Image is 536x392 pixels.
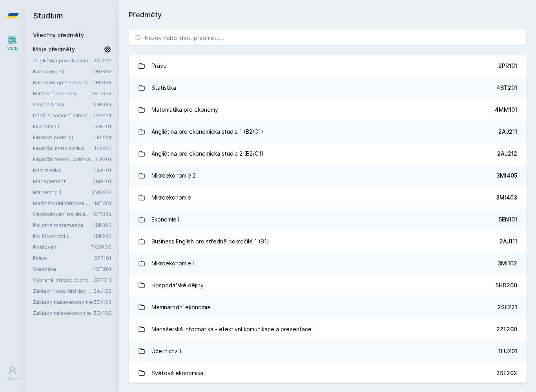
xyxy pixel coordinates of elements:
[93,266,111,272] a: 4ST201
[496,194,517,201] div: 3MI403
[94,145,111,151] a: 1BP310
[93,288,111,294] a: 2AJ122
[93,299,111,305] a: 5EN103
[151,168,196,183] div: Mikroekonomie 2
[151,299,211,315] div: Mezinárodní ekonomie
[129,55,527,77] a: Právo 2PR101
[151,343,183,359] div: Účetnictví I.
[129,252,527,274] a: Mikroekonomie I 3MI102
[7,45,18,51] div: Study
[151,278,204,293] div: Hospodářské dějiny
[4,376,21,382] div: Uživatel
[151,190,191,205] div: Mikroekonomie
[33,166,94,174] a: Informatika
[151,212,181,227] div: Ekonomie I.
[91,189,111,195] a: 3MG212
[151,80,176,96] div: Statistika
[93,68,111,74] a: 1BP302
[129,9,527,20] h1: Předměty
[95,156,111,162] a: 11F201
[496,281,517,289] div: 5HD200
[151,124,263,140] div: Angličtina pro ekonomická studia 1 (B2/C1)
[33,155,95,163] a: Finanční teorie, politika a instituce
[92,90,111,96] a: 1MT356
[129,318,527,340] a: Manažerská informatika - efektivní komunikace a prezentace 22F200
[500,238,517,245] div: 2AJ111
[93,200,111,206] a: 1MT351
[91,244,111,250] a: TVSPOS
[33,56,93,64] a: Angličtina pro ekonomická studia 2 (B2/C1)
[33,298,93,306] a: Základy makroekonomie
[33,89,92,97] a: Burzovní obchody
[129,340,527,362] a: Účetnictví I. 1FU201
[93,310,111,316] a: 5EN102
[33,265,93,273] a: Statistika
[33,133,95,141] a: Finance podniku
[495,106,517,114] div: 4MM101
[33,122,94,130] a: Ekonomie I.
[129,187,527,209] a: Mikroekonomie 3MI403
[151,256,194,271] div: Mikroekonomie I
[33,232,93,240] a: Pojišťovnictví I.
[33,210,92,218] a: Obchodování na devizovém trhu
[129,362,527,384] a: Světová ekonomika 2SE202
[92,211,111,217] a: 1MT359
[151,146,264,162] div: Angličtina pro ekonomická studia 2 (B2/C1)
[129,230,527,252] a: Business English pro středně pokročilé 1 (B1) 2AJ111
[499,216,517,223] div: 5EN101
[2,31,24,55] a: Study
[33,309,93,317] a: Základy mikroekonomie
[151,321,312,337] div: Manažerská informatika - efektivní komunikace a prezentace
[496,84,517,92] div: 4ST201
[33,276,94,284] a: Vybrané otázky obchodního práva
[33,254,94,262] a: Právo
[129,30,527,45] input: Název nebo ident předmětu…
[33,199,93,207] a: Mezinárodní měnové a finanční instituce
[151,365,203,381] div: Světová ekonomika
[93,79,111,85] a: 1BP308
[93,101,111,107] a: 1DP049
[129,143,527,165] a: Angličtina pro ekonomická studia 2 (B2/C1) 2AJ212
[496,369,517,377] div: 2SE202
[33,111,93,119] a: Daně a sociální zabezpečení
[33,67,93,75] a: Bankovnictví I.
[93,112,111,118] a: 1VF224
[33,243,91,251] a: Posilování
[33,45,75,53] span: Moje předměty
[151,58,167,74] div: Právo
[33,100,93,108] a: Cvičná firma
[497,150,517,158] div: 2AJ212
[93,233,111,239] a: 1BP202
[93,222,111,228] a: 1BP305
[129,77,527,99] a: Statistika 4ST201
[496,325,517,333] div: 22F200
[93,178,111,184] a: 3MA101
[94,277,111,283] a: 2PR311
[498,260,517,267] div: 3MI102
[129,209,527,230] a: Ekonomie I. 5EN101
[33,221,93,229] a: Pojistná matematika
[95,134,111,140] a: 1FP214
[33,188,91,196] a: Marketing 1
[94,255,111,261] a: 2PR101
[129,165,527,187] a: Mikroekonomie 2 3MI405
[129,274,527,296] a: Hospodářské dějiny 5HD200
[33,287,93,295] a: Základní kurz čínštiny B (A1)
[2,362,24,386] a: Uživatel
[33,32,84,38] a: Všechny předměty
[94,123,111,129] a: 5EN101
[498,303,517,311] div: 2SE221
[33,78,93,86] a: Bankovní operace v teorii a praxi
[94,167,111,173] a: 4SA101
[496,172,517,180] div: 3MI405
[129,121,527,143] a: Angličtina pro ekonomická studia 1 (B2/C1) 2AJ211
[33,177,93,185] a: Management
[129,99,527,121] a: Matematika pro ekonomy 4MM101
[33,144,94,152] a: Finanční matematika
[93,57,111,64] a: 2AJ212
[498,128,517,136] div: 2AJ211
[129,296,527,318] a: Mezinárodní ekonomie 2SE221
[151,234,269,249] div: Business English pro středně pokročilé 1 (B1)
[151,102,218,118] div: Matematika pro ekonomy
[498,347,517,355] div: 1FU201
